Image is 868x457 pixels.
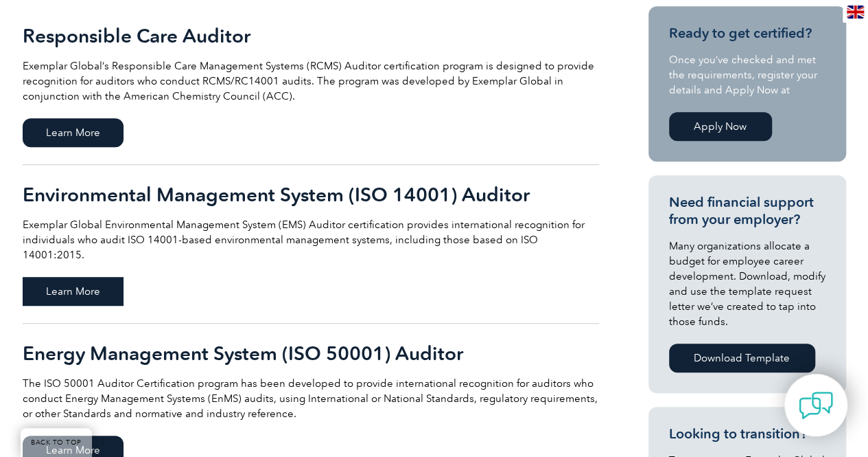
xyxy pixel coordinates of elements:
[23,342,599,364] h2: Energy Management System (ISO 50001) Auditor
[23,183,599,205] h2: Environmental Management System (ISO 14001) Auditor
[23,165,599,324] a: Environmental Management System (ISO 14001) Auditor Exemplar Global Environmental Management Syst...
[799,388,833,423] img: contact-chat.png
[847,5,864,19] img: en
[669,194,825,228] h3: Need financial support from your employer?
[23,58,599,104] p: Exemplar Global’s Responsible Care Management Systems (RCMS) Auditor certification program is des...
[23,6,599,165] a: Responsible Care Auditor Exemplar Global’s Responsible Care Management Systems (RCMS) Auditor cer...
[669,52,825,98] p: Once you’ve checked and met the requirements, register your details and Apply Now at
[23,25,599,47] h2: Responsible Care Auditor
[21,428,92,457] a: BACK TO TOP
[23,118,124,147] span: Learn More
[669,238,825,329] p: Many organizations allocate a budget for employee career development. Download, modify and use th...
[669,425,825,443] h3: Looking to transition?
[23,376,599,421] p: The ISO 50001 Auditor Certification program has been developed to provide international recogniti...
[669,344,815,372] a: Download Template
[23,217,599,263] p: Exemplar Global Environmental Management System (EMS) Auditor certification provides internationa...
[669,25,825,42] h3: Ready to get certified?
[669,112,772,141] a: Apply Now
[23,277,124,306] span: Learn More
